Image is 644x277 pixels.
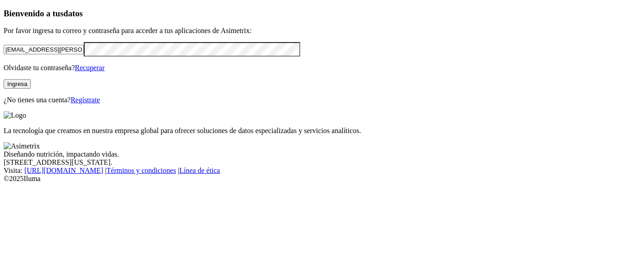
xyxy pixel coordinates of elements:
[4,27,640,35] p: Por favor ingresa tu correo y contraseña para acceder a tus aplicaciones de Asimetrix:
[24,167,103,174] a: [URL][DOMAIN_NAME]
[75,64,105,72] a: Recuperar
[4,167,640,175] div: Visita : | |
[63,9,83,18] span: datos
[179,167,220,174] a: Línea de ética
[4,64,640,72] p: Olvidaste tu contraseña?
[4,150,640,158] div: Diseñando nutrición, impactando vidas.
[4,158,640,167] div: [STREET_ADDRESS][US_STATE].
[4,79,31,89] button: Ingresa
[4,127,640,135] p: La tecnología que creamos en nuestra empresa global para ofrecer soluciones de datos especializad...
[4,96,640,104] p: ¿No tienes una cuenta?
[4,9,640,19] h3: Bienvenido a tus
[4,142,40,150] img: Asimetrix
[4,45,84,54] input: Tu correo
[4,111,26,119] img: Logo
[106,167,176,174] a: Términos y condiciones
[71,96,100,104] a: Regístrate
[4,175,640,183] div: © 2025 Iluma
